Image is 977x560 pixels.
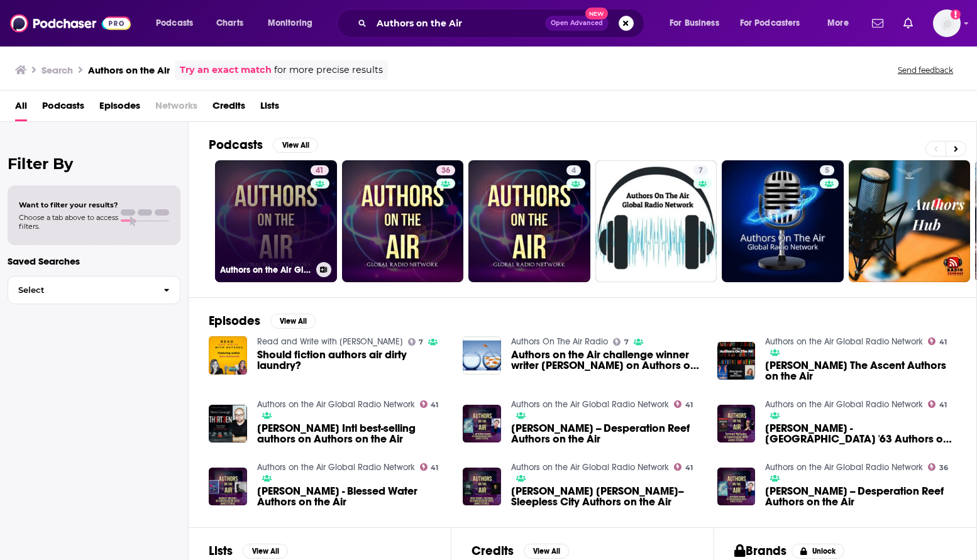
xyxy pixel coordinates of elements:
a: Authors on the Air Global Radio Network [257,462,415,473]
a: 5 [722,160,844,282]
a: CreditsView All [472,543,569,559]
span: 41 [431,465,438,471]
a: Terrence McCauley - Chicago '63 Authors on the Air [765,423,956,444]
button: Open AdvancedNew [545,16,609,31]
span: Charts [216,14,243,32]
span: Networks [155,96,197,121]
a: ListsView All [209,543,288,559]
a: T Jefferson Parker -- Desperation Reef Authors on the Air [511,423,702,444]
img: Allison Buccola The Ascent Authors on the Air [717,342,756,380]
a: Lists [260,96,279,121]
span: For Podcasters [740,14,800,32]
a: 36 [436,165,455,175]
button: open menu [147,13,209,33]
a: Authors on the Air Global Radio Network [511,462,669,473]
span: Want to filter your results? [19,200,118,209]
span: Select [8,286,153,294]
h2: Brands [734,543,787,559]
img: Podchaser - Follow, Share and Rate Podcasts [10,11,131,35]
button: Select [8,276,180,304]
button: Unlock [792,544,845,559]
a: Authors On The Air Radio [511,336,608,347]
a: 41 [674,400,693,408]
span: [PERSON_NAME] - Blessed Water Authors on the Air [257,486,448,507]
button: open menu [661,13,735,33]
h2: Episodes [209,313,260,329]
span: 41 [939,339,947,345]
span: 41 [685,465,693,471]
a: 41 [928,400,947,408]
a: 41Authors on the Air Global Radio Network [215,160,337,282]
a: 41 [420,463,439,471]
img: Steve Cavanagh Intl best-selling authors on Authors on the Air [209,405,247,443]
a: Authors on the Air Global Radio Network [765,336,923,347]
a: Reed Farrel Coleman--Sleepless City Authors on the Air [511,486,702,507]
button: View All [270,314,316,329]
img: Should fiction authors air dirty laundry? [209,336,247,375]
span: 4 [571,165,576,177]
img: T Jefferson Parker -- Desperation Reef Authors on the Air [717,468,756,506]
span: Podcasts [156,14,193,32]
img: User Profile [933,9,961,37]
a: Authors on the Air Global Radio Network [257,399,415,410]
h2: Podcasts [209,137,263,153]
span: 7 [419,339,423,345]
span: 41 [939,402,947,408]
span: 41 [431,402,438,408]
h2: Lists [209,543,233,559]
span: 41 [316,165,324,177]
a: Show notifications dropdown [898,13,918,34]
a: Credits [213,96,245,121]
a: Podcasts [42,96,84,121]
span: [PERSON_NAME] Intl best-selling authors on Authors on the Air [257,423,448,444]
a: Steve Cavanagh Intl best-selling authors on Authors on the Air [257,423,448,444]
a: PodcastsView All [209,137,318,153]
span: Logged in as lcohen [933,9,961,37]
button: Send feedback [894,65,957,75]
span: Authors on the Air challenge winner writer [PERSON_NAME] on Authors on the Air [511,349,702,371]
span: 41 [685,402,693,408]
a: Read and Write with Natasha [257,336,403,347]
span: [PERSON_NAME] - [GEOGRAPHIC_DATA] '63 Authors on the Air [765,423,956,444]
a: 4 [566,165,581,175]
a: 41 [928,338,947,345]
a: 41 [674,463,693,471]
h3: Authors on the Air Global Radio Network [220,265,311,275]
span: [PERSON_NAME] -- Desperation Reef Authors on the Air [765,486,956,507]
a: Should fiction authors air dirty laundry? [257,349,448,371]
span: 36 [939,465,948,471]
span: Monitoring [268,14,312,32]
a: Episodes [99,96,140,121]
a: Authors on the Air Global Radio Network [765,462,923,473]
a: 7 [595,160,717,282]
a: 36 [342,160,464,282]
img: Authors on the Air challenge winner writer Kenneth Weene on Authors on the Air [463,336,501,375]
span: For Business [670,14,719,32]
a: Authors on the Air challenge winner writer Kenneth Weene on Authors on the Air [511,349,702,371]
button: View All [273,138,318,153]
a: 4 [468,160,590,282]
button: open menu [732,13,819,33]
button: Show profile menu [933,9,961,37]
a: 5 [820,165,834,175]
span: 7 [624,339,629,345]
h2: Credits [472,543,514,559]
img: Reed Farrel Coleman--Sleepless City Authors on the Air [463,468,501,506]
a: Margot Douaihy - Blessed Water Authors on the Air [257,486,448,507]
a: All [15,96,27,121]
a: T Jefferson Parker -- Desperation Reef Authors on the Air [765,486,956,507]
div: Search podcasts, credits, & more... [349,9,656,38]
img: T Jefferson Parker -- Desperation Reef Authors on the Air [463,405,501,443]
h3: Authors on the Air [88,64,170,76]
a: Show notifications dropdown [867,13,888,34]
h2: Filter By [8,155,180,173]
span: [PERSON_NAME] -- Desperation Reef Authors on the Air [511,423,702,444]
